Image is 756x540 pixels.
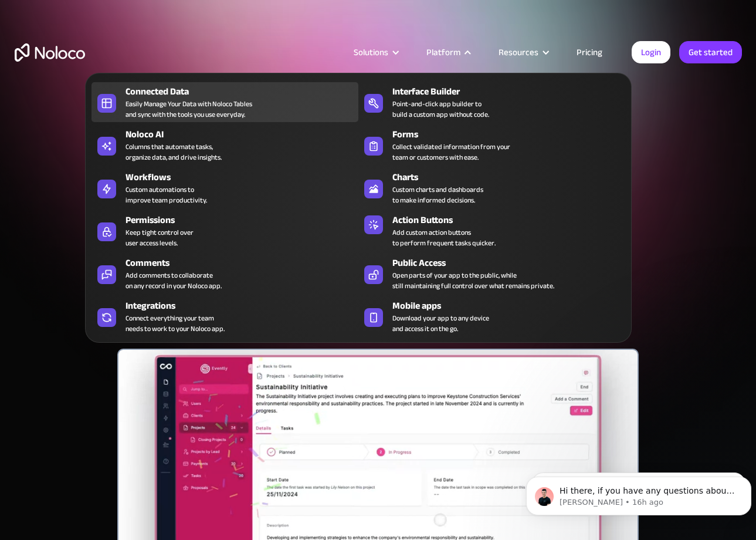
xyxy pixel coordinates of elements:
[358,168,625,208] a: ChartsCustom charts and dashboardsto make informed decisions.
[126,170,364,184] div: Workflows
[358,296,625,336] a: Mobile appsDownload your app to any deviceand access it on the go.
[484,45,562,60] div: Resources
[126,299,364,313] div: Integrations
[358,211,625,251] a: Action ButtonsAdd custom action buttonsto perform frequent tasks quicker.
[392,170,630,184] div: Charts
[126,213,364,227] div: Permissions
[679,41,742,63] a: Get started
[91,125,358,165] a: Noloco AIColumns that automate tasks,organize data, and drive insights.
[91,211,358,251] a: PermissionsKeep tight control overuser access levels.
[126,85,364,99] div: Connected Data
[126,270,222,291] div: Add comments to collaborate on any record in your Noloco app.
[126,141,222,163] div: Columns that automate tasks, organize data, and drive insights.
[392,141,510,163] div: Collect validated information from your team or customers with ease.
[392,184,483,205] div: Custom charts and dashboards to make informed decisions.
[392,213,630,227] div: Action Buttons
[126,227,194,248] div: Keep tight control over user access levels.
[91,296,358,336] a: IntegrationsConnect everything your teamneeds to work to your Noloco app.
[392,313,489,334] span: Download your app to any device and access it on the go.
[91,168,358,208] a: WorkflowsCustom automations toimprove team productivity.
[358,125,625,165] a: FormsCollect validated information from yourteam or customers with ease.
[354,45,388,60] div: Solutions
[392,99,489,120] div: Point-and-click app builder to build a custom app without code.
[339,45,412,60] div: Solutions
[412,45,484,60] div: Platform
[392,299,630,313] div: Mobile apps
[392,256,630,270] div: Public Access
[91,254,358,293] a: CommentsAdd comments to collaborateon any record in your Noloco app.
[392,227,496,248] div: Add custom action buttons to perform frequent tasks quicker.
[499,45,538,60] div: Resources
[15,150,742,221] h2: Use Custom Action Buttons to Streamline Your Business App
[15,43,85,62] a: home
[358,254,625,293] a: Public AccessOpen parts of your app to the public, whilestill maintaining full control over what ...
[126,313,225,334] div: Connect everything your team needs to work to your Noloco app.
[521,452,756,534] iframe: Intercom notifications message
[358,82,625,122] a: Interface BuilderPoint-and-click app builder tobuild a custom app without code.
[392,270,554,291] div: Open parts of your app to the public, while still maintaining full control over what remains priv...
[126,127,364,141] div: Noloco AI
[632,41,670,63] a: Login
[15,129,742,139] h1: Custom Action Buttons Automation
[392,85,630,99] div: Interface Builder
[562,45,617,60] a: Pricing
[426,45,460,60] div: Platform
[126,256,364,270] div: Comments
[126,99,252,120] div: Easily Manage Your Data with Noloco Tables and sync with the tools you use everyday.
[85,56,632,343] nav: Platform
[91,82,358,122] a: Connected DataEasily Manage Your Data with Noloco Tablesand sync with the tools you use everyday.
[392,127,630,141] div: Forms
[126,184,207,205] div: Custom automations to improve team productivity.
